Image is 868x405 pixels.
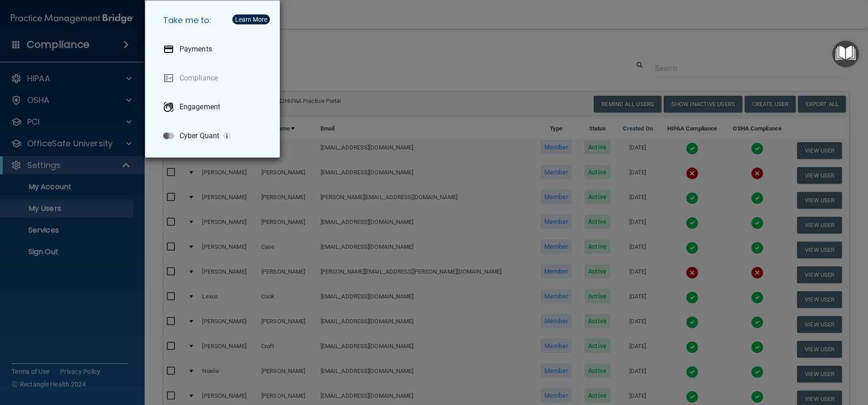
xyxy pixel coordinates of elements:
[179,45,212,54] p: Payments
[156,8,273,33] h5: Take me to:
[232,14,270,24] button: Learn More
[156,94,273,120] a: Engagement
[156,123,273,149] a: Cyber Quant
[832,41,859,67] button: Open Resource Center
[156,65,273,91] a: Compliance
[156,37,273,62] a: Payments
[179,102,220,112] p: Engagement
[179,131,219,140] p: Cyber Quant
[235,16,267,23] div: Learn More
